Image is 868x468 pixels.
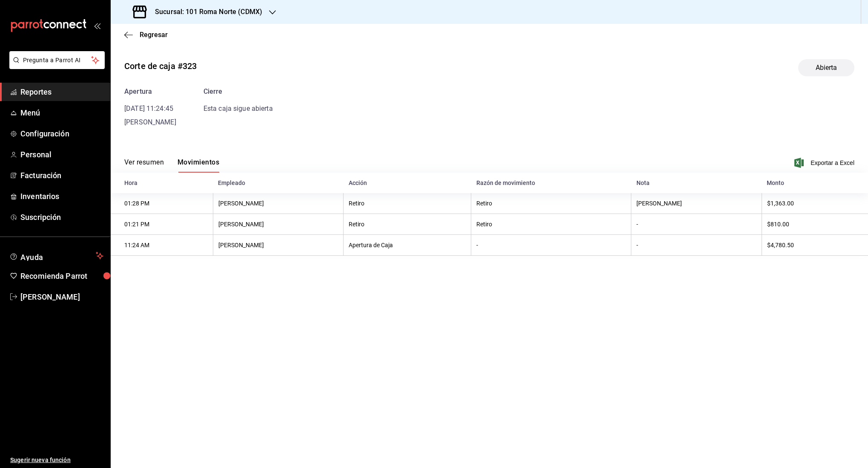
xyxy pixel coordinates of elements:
[148,7,262,17] h3: Sucursal: 101 Roma Norte (CDMX)
[631,173,762,193] th: Nota
[20,170,103,181] span: Facturación
[124,31,168,39] button: Regresar
[213,235,344,256] th: [PERSON_NAME]
[94,22,100,29] button: open_drawer_menu
[203,87,273,97] div: Cierre
[9,51,105,69] button: Pregunta a Parrot AI
[631,235,762,256] th: -
[811,63,842,73] span: Abierta
[213,193,344,214] th: [PERSON_NAME]
[124,60,197,72] div: Corte de caja #323
[631,214,762,235] th: -
[471,214,631,235] th: Retiro
[124,104,173,113] time: [DATE] 11:24:45
[213,214,344,235] th: [PERSON_NAME]
[471,193,631,214] th: Retiro
[111,214,213,235] th: 01:21 PM
[203,104,273,114] div: Esta caja sigue abierta
[344,173,471,193] th: Acción
[471,173,631,193] th: Razón de movimiento
[344,235,471,256] th: Apertura de Caja
[111,235,213,256] th: 11:24 AM
[344,193,471,214] th: Retiro
[20,251,92,261] span: Ayuda
[631,193,762,214] th: [PERSON_NAME]
[20,291,103,303] span: [PERSON_NAME]
[140,31,168,39] span: Regresar
[762,235,868,256] th: $4,780.50
[20,128,103,139] span: Configuración
[124,87,176,97] div: Apertura
[111,193,213,214] th: 01:28 PM
[762,173,868,193] th: Monto
[20,107,103,118] span: Menú
[344,214,471,235] th: Retiro
[124,158,219,173] div: navigation tabs
[23,56,92,65] span: Pregunta a Parrot AI
[6,62,105,71] a: Pregunta a Parrot AI
[20,86,103,98] span: Reportes
[20,149,103,160] span: Personal
[20,191,103,202] span: Inventarios
[213,173,344,193] th: Empleado
[762,214,868,235] th: $810.00
[796,158,854,168] button: Exportar a Excel
[20,211,103,223] span: Suscripción
[124,118,176,126] span: [PERSON_NAME]
[20,270,103,282] span: Recomienda Parrot
[10,456,103,465] span: Sugerir nueva función
[178,158,219,173] button: Movimientos
[762,193,868,214] th: $1,363.00
[124,158,164,173] button: Ver resumen
[111,173,213,193] th: Hora
[471,235,631,256] th: -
